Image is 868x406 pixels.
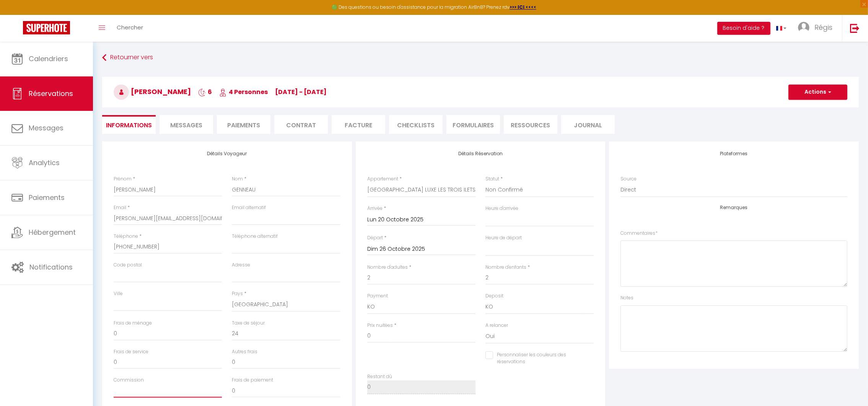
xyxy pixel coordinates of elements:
label: Ville [114,290,123,297]
label: Nombre d'adultes [367,264,408,271]
span: Paiements [29,193,65,202]
img: Super Booking [23,21,70,34]
label: Téléphone alternatif [232,233,278,240]
h4: Plateformes [620,151,847,156]
span: Analytics [29,158,60,167]
img: logout [850,23,860,33]
label: Code postal [114,261,142,269]
span: Messages [29,123,64,133]
span: Notifications [29,262,73,272]
button: Besoin d'aide ? [717,22,770,35]
label: Email [114,204,126,211]
label: Heure de départ [485,234,522,242]
label: Frais de ménage [114,320,152,327]
label: Autres frais [232,348,257,356]
label: Prénom [114,175,132,183]
label: Notes [620,294,633,302]
label: Départ [367,234,383,242]
h4: Détails Réservation [367,151,594,156]
li: Ressources [504,115,557,134]
li: Facture [332,115,385,134]
label: Arrivée [367,205,383,212]
span: Hébergement [29,227,76,237]
a: Retourner vers [102,51,859,65]
label: Statut [485,175,499,183]
label: Taxe de séjour [232,320,265,327]
label: Téléphone [114,233,138,240]
a: >>> ICI <<<< [510,4,536,10]
li: Contrat [274,115,328,134]
label: Pays [232,290,243,297]
label: Restant dû [367,373,392,380]
label: Source [620,175,637,183]
button: Actions [788,84,847,100]
span: 6 [198,88,212,96]
label: Heure d'arrivée [485,205,518,212]
span: Réservations [29,89,73,98]
label: Prix nuitées [367,322,393,329]
label: Deposit [485,292,503,300]
img: ... [798,22,809,33]
span: [PERSON_NAME] [114,87,191,96]
label: A relancer [485,322,508,329]
a: ... Régis [792,15,842,42]
label: Commission [114,377,144,384]
label: Frais de service [114,348,148,356]
label: Payment [367,292,388,300]
label: Adresse [232,261,250,269]
label: Nombre d'enfants [485,264,526,271]
span: Calendriers [29,54,68,63]
span: 4 Personnes [219,88,268,96]
label: Email alternatif [232,204,266,211]
label: Frais de paiement [232,377,273,384]
h4: Remarques [620,205,847,210]
li: CHECKLISTS [389,115,443,134]
span: Régis [814,23,832,32]
span: Messages [170,121,202,130]
span: Chercher [117,23,143,31]
span: [DATE] - [DATE] [275,88,327,96]
li: Journal [561,115,615,134]
label: Nom [232,175,243,183]
h4: Détails Voyageur [114,151,340,156]
label: Commentaires [620,230,658,237]
label: Appartement [367,175,398,183]
li: Paiements [217,115,270,134]
li: FORMULAIRES [446,115,500,134]
a: Chercher [111,15,149,42]
li: Informations [102,115,156,134]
